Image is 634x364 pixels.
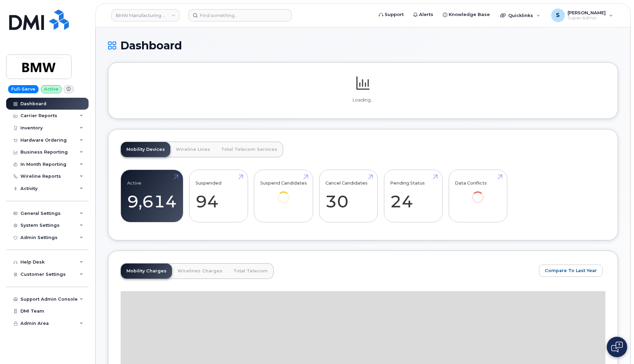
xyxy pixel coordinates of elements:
a: Mobility Charges [121,264,172,279]
a: Cancel Candidates 30 [325,174,371,219]
a: Mobility Devices [121,142,170,157]
span: Compare To Last Year [545,267,597,274]
a: Suspended 94 [196,174,242,219]
p: Loading... [121,97,605,103]
a: Total Telecom [228,264,273,279]
a: Suspend Candidates [260,174,307,213]
img: Open chat [611,342,623,352]
a: Data Conflicts [455,174,501,213]
button: Compare To Last Year [539,265,603,277]
h1: Dashboard [108,39,618,51]
a: Wireline Lines [170,142,216,157]
a: Pending Status 24 [390,174,436,219]
a: Total Telecom Services [216,142,283,157]
a: Active 9,614 [127,174,177,219]
a: Wirelines Charges [172,264,228,279]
